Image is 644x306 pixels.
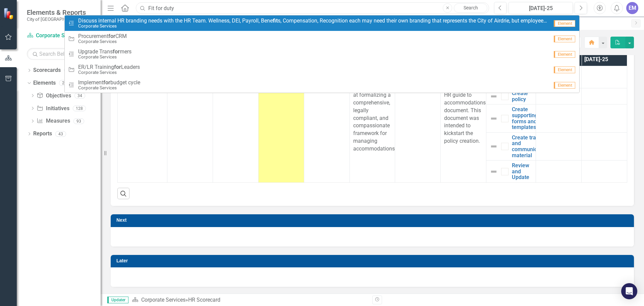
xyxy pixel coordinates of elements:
span: Implement budget cycle [78,80,140,86]
span: Procurement CRM [78,33,127,39]
td: Double-Click to Edit Right Click for Context Menu [486,88,536,104]
img: Not Defined [490,92,498,100]
td: Double-Click to Edit Right Click for Context Menu [486,132,536,160]
strong: for [113,48,120,55]
span: Element [554,51,575,58]
td: Double-Click to Edit [536,161,582,183]
a: Initiatives [37,105,69,113]
img: Not Defined [490,115,498,123]
small: Corporate Services [78,39,127,44]
input: Search ClearPoint... [136,2,489,14]
a: Corporate Services [141,297,185,303]
td: Double-Click to Edit [582,132,627,160]
strong: for [103,79,110,86]
div: 128 [73,105,86,111]
a: Reports [33,130,52,138]
a: Scorecards [33,67,61,74]
td: Double-Click to Edit [536,88,582,104]
span: Element [554,20,575,27]
td: Double-Click to Edit Right Click for Context Menu [486,104,536,132]
img: ClearPoint Strategy [3,8,15,19]
a: Create policy [512,90,532,102]
h3: Later [116,258,631,263]
div: 255 [59,80,72,86]
span: ER/LR Training Leaders [78,64,140,70]
small: City of [GEOGRAPHIC_DATA] [27,16,86,22]
td: Double-Click to Edit [536,132,582,160]
a: Create training and communication material [512,135,549,158]
strong: for [114,64,121,70]
button: EM [626,2,638,14]
td: Double-Click to Edit [582,88,627,104]
strong: for [108,33,115,39]
td: Double-Click to Edit [395,66,441,183]
div: [DATE]-25 [511,4,571,12]
p: On [DATE], [PERSON_NAME] created a draft HR guide to accommodations document. This document was i... [444,68,483,145]
button: [DATE]-25 [508,2,573,14]
a: Implementforbudget cycleCorporate ServicesElement [65,77,579,93]
td: Double-Click to Edit [304,66,350,183]
span: This is a strategic initiative aimed at formalizing a comprehensive, legally compliant, and compa... [353,69,396,151]
a: Measures [37,117,70,125]
div: 43 [55,131,66,137]
a: Elements [33,79,56,87]
a: Search [454,3,487,13]
span: Upgrade Trans mers [78,49,131,55]
a: ER/LR TrainingforLeadersCorporate ServicesElement [65,62,579,77]
a: Create supporting forms and templates [512,106,538,130]
div: Open Intercom Messenger [621,283,637,299]
small: Corporate Services [78,70,140,75]
div: » [132,296,367,304]
img: Not Defined [490,168,498,176]
a: Objectives [37,92,71,100]
small: Corporate Services [78,24,549,29]
td: Double-Click to Edit [582,161,627,183]
td: Double-Click to Edit [582,66,627,88]
span: Updater [107,297,128,303]
input: Search Below... [27,48,94,60]
span: Element [554,82,575,89]
td: Double-Click to Edit [536,104,582,132]
div: 93 [73,118,84,124]
strong: fit [273,17,278,24]
a: Discuss internal HR branding needs with the HR Team. Wellness, DEI, Payroll, Benefits, Compensati... [65,15,579,31]
td: Double-Click to Edit [441,66,486,183]
a: Upgrade TransformersCorporate ServicesElement [65,46,579,62]
td: Double-Click to Edit [582,104,627,132]
h3: Next [116,218,631,223]
span: Element [554,67,575,73]
div: HR Scorecard [188,297,220,303]
td: Double-Click to Edit Right Click for Context Menu [486,161,536,183]
span: Discuss internal HR branding needs with the HR Team. Wellness, DEI, Payroll, Bene s, Compensation... [78,18,549,24]
img: Not Defined [490,142,498,150]
small: Corporate Services [78,54,131,59]
a: Corporate Services [27,32,94,40]
td: Double-Click to Edit Right Click for Context Menu [118,66,167,183]
a: Review and Update [512,163,532,180]
span: Elements & Reports [27,8,86,16]
span: Element [554,36,575,42]
a: ProcurementforCRMCorporate ServicesElement [65,31,579,46]
div: 34 [74,93,85,98]
small: Corporate Services [78,85,140,90]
